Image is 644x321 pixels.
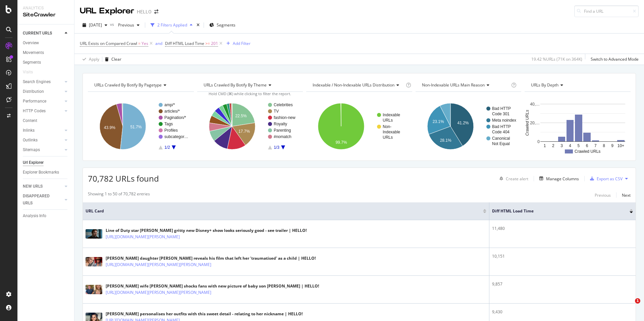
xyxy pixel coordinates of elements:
[154,9,158,14] div: arrow-right-arrow-left
[233,41,251,46] div: Add Filter
[538,139,540,144] text: 0
[23,137,63,144] a: Outlinks
[595,192,611,198] div: Previous
[138,41,141,46] span: =
[106,255,316,261] div: [PERSON_NAME] daughter [PERSON_NAME] reveals his film that left her 'traumatised' as a child | HE...
[224,40,251,48] button: Add Filter
[23,49,69,56] a: Movements
[111,56,121,62] div: Clear
[497,173,528,184] button: Create alert
[164,103,175,107] text: amp/*
[86,208,481,214] span: URL Card
[23,88,44,95] div: Distribution
[137,8,152,15] div: HELLO
[23,11,69,19] div: SiteCrawler
[86,229,102,239] img: main image
[197,97,303,155] svg: A chart.
[80,5,134,17] div: URL Explorer
[530,102,540,107] text: 40,…
[537,175,579,183] button: Manage Columns
[603,143,605,148] text: 8
[23,78,63,85] a: Search Engines
[23,98,63,105] a: Performance
[23,59,69,66] a: Segments
[492,112,509,116] text: Code 301
[274,103,293,107] text: Celebrities
[205,41,210,46] span: >=
[104,125,115,130] text: 43.9%
[23,49,44,56] div: Movements
[525,97,631,155] svg: A chart.
[492,106,511,111] text: Bad HTTP
[106,228,307,234] div: Line of Duty star [PERSON_NAME] gritty new Disney+ show looks seriously good - see trailer | HELLO!
[622,191,631,199] button: Next
[23,98,46,105] div: Performance
[23,159,69,166] a: Url Explorer
[492,141,510,146] text: Not Equal
[155,40,162,47] button: and
[594,143,597,148] text: 7
[23,117,37,124] div: Content
[416,97,522,155] svg: A chart.
[23,193,63,207] a: DISAPPEARED URLS
[23,193,57,207] div: DISAPPEARED URLS
[23,59,41,66] div: Segments
[23,183,63,190] a: NEW URLS
[23,137,38,144] div: Outlinks
[383,113,400,117] text: Indexable
[23,108,63,115] a: HTTP Codes
[531,56,582,62] div: 19.42 % URLs ( 71K on 364K )
[492,136,510,141] text: Canonical
[106,311,303,317] div: [PERSON_NAME] personalises her outfits with this sweet detail - relating to her nickname | HELLO!
[157,22,187,28] div: 2 Filters Applied
[432,119,444,124] text: 23.1%
[586,143,588,148] text: 6
[597,176,623,182] div: Export as CSV
[106,234,180,240] a: [URL][DOMAIN_NAME][PERSON_NAME]
[492,130,509,134] text: Code 404
[457,121,469,125] text: 41.2%
[492,208,620,214] span: Diff HTML Load Time
[164,109,180,114] text: articles/*
[588,54,639,65] button: Switch to Advanced Mode
[106,289,211,296] a: [URL][DOMAIN_NAME][PERSON_NAME][PERSON_NAME]
[23,108,46,115] div: HTTP Codes
[155,41,162,46] div: and
[336,140,347,145] text: 99.7%
[86,257,102,266] img: main image
[23,40,39,47] div: Overview
[561,143,563,148] text: 3
[86,285,102,294] img: main image
[23,183,43,190] div: NEW URLS
[164,115,186,120] text: Pagination/*
[578,143,580,148] text: 5
[23,117,69,124] a: Content
[88,173,159,184] span: 70,782 URLs found
[618,143,624,148] text: 10+
[306,97,412,155] div: A chart.
[274,128,291,133] text: Parenting
[23,78,51,85] div: Search Engines
[311,80,405,90] h4: Indexable / Non-Indexable URLs Distribution
[530,80,625,90] h4: URLs by Depth
[274,115,296,120] text: fashion-new
[422,82,485,88] span: Non-Indexable URLs Main Reason
[587,173,623,184] button: Export as CSV
[23,146,40,153] div: Sitemaps
[164,145,170,150] text: 1/2
[525,110,530,136] text: Crawled URLs
[383,118,393,123] text: URLs
[23,5,69,11] div: Analytics
[492,281,633,287] div: 9,857
[88,97,194,155] svg: A chart.
[23,69,40,76] a: Visits
[89,22,102,28] span: 2025 Sep. 21st
[217,22,235,28] span: Segments
[88,191,150,199] div: Showing 1 to 50 of 70,782 entries
[207,20,238,30] button: Segments
[274,134,291,139] text: #nomatch
[611,143,614,148] text: 9
[164,128,178,133] text: Profiles
[211,39,218,48] span: 201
